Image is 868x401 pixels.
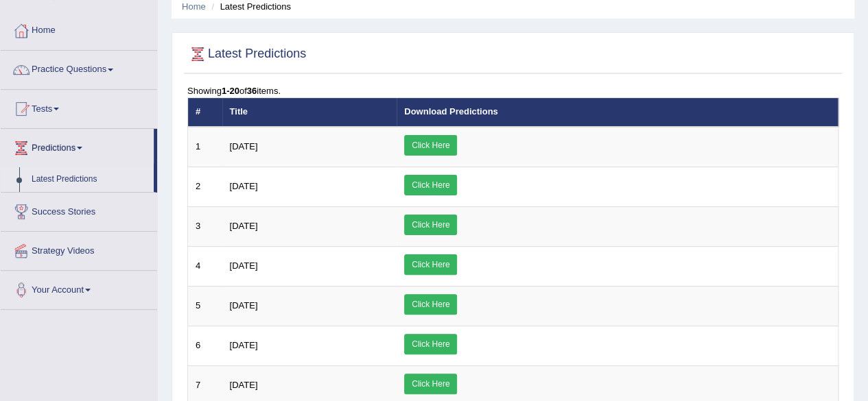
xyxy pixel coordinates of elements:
[25,167,154,192] a: Latest Predictions
[404,374,457,394] a: Click Here
[397,98,838,127] th: Download Predictions
[230,181,258,191] span: [DATE]
[230,340,258,350] span: [DATE]
[230,300,258,311] span: [DATE]
[1,271,157,305] a: Your Account
[230,380,258,390] span: [DATE]
[188,167,222,206] td: 2
[1,232,157,266] a: Strategy Videos
[404,215,457,235] a: Click Here
[404,334,457,354] a: Click Here
[1,129,154,163] a: Predictions
[404,254,457,275] a: Click Here
[188,98,222,127] th: #
[404,294,457,315] a: Click Here
[247,86,257,96] b: 36
[188,127,222,167] td: 1
[222,86,239,96] b: 1-20
[182,1,206,12] a: Home
[188,326,222,365] td: 6
[230,221,258,231] span: [DATE]
[404,175,457,195] a: Click Here
[1,193,157,227] a: Success Stories
[187,84,838,97] div: Showing of items.
[188,206,222,246] td: 3
[188,286,222,326] td: 5
[1,51,157,85] a: Practice Questions
[187,44,306,64] h2: Latest Predictions
[404,135,457,156] a: Click Here
[1,12,157,46] a: Home
[1,90,157,124] a: Tests
[230,260,258,271] span: [DATE]
[222,98,397,127] th: Title
[188,246,222,286] td: 4
[230,141,258,151] span: [DATE]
